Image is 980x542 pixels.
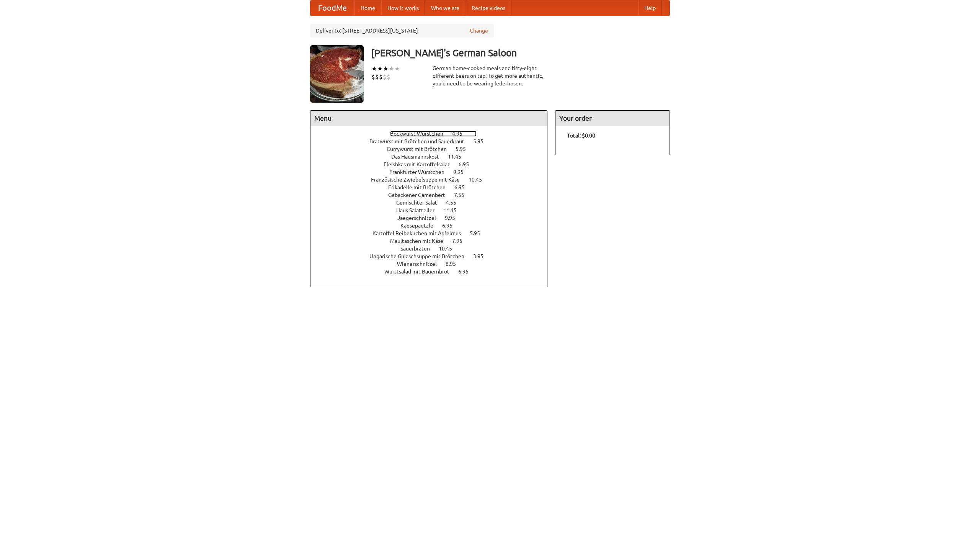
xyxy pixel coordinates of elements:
[394,64,400,73] li: ★
[388,192,479,198] a: Gebackener Camenbert 7.55
[425,0,465,16] a: Who we are
[452,238,470,244] span: 7.95
[439,246,460,252] span: 10.45
[388,192,453,198] span: Gebackener Camenbert
[384,161,457,167] span: Fleishkas mit Kartoffelsalat
[397,215,469,221] a: Jaegerschnitzel 9.95
[400,246,466,252] a: Sauerbraten 10.45
[384,161,483,167] a: Fleishkas mit Kartoffelsalat 6.95
[446,200,464,206] span: 4.55
[369,253,472,259] span: Ungarische Gulaschsuppe mit Brötchen
[390,238,477,244] a: Maultaschen mit Käse 7.95
[391,154,475,160] a: Das Hausmannskost 11.45
[384,269,483,275] a: Wurstsalad mit Bauernbrot 6.95
[372,230,469,236] span: Kartoffel Reibekuchen mit Apfelmus
[400,246,438,252] span: Sauerbraten
[310,24,494,38] div: Deliver to: [STREET_ADDRESS][US_STATE]
[387,146,454,152] span: Currywurst mit Brötchen
[369,253,498,259] a: Ungarische Gulaschsuppe mit Brötchen 3.95
[400,223,441,229] span: Kaesepaetzle
[389,169,452,175] span: Frankfurter Würstchen
[389,169,478,175] a: Frankfurter Würstchen 9.95
[383,73,387,81] li: $
[369,138,472,144] span: Bratwurst mit Brötchen und Sauerkraut
[372,230,494,236] a: Kartoffel Reibekuchen mit Apfelmus 5.95
[448,154,469,160] span: 11.45
[381,0,425,16] a: How it works
[473,253,491,259] span: 3.95
[400,223,467,229] a: Kaesepaetzle 6.95
[354,0,381,16] a: Home
[371,73,375,81] li: $
[567,133,595,139] b: Total: $0.00
[396,207,442,213] span: Haus Salatteller
[388,184,453,190] span: Frikadelle mit Brötchen
[452,131,470,137] span: 4.95
[371,177,496,183] a: Französische Zwiebelsuppe mit Käse 10.45
[391,154,447,160] span: Das Hausmannskost
[387,73,390,81] li: $
[473,138,491,144] span: 5.95
[310,45,364,103] img: angular.jpg
[397,261,444,267] span: Wienerschnitzel
[470,230,488,236] span: 5.95
[456,146,474,152] span: 5.95
[459,161,477,167] span: 6.95
[446,261,464,267] span: 8.95
[377,64,383,73] li: ★
[310,0,354,16] a: FoodMe
[388,184,479,190] a: Frikadelle mit Brötchen 6.95
[454,184,472,190] span: 6.95
[469,177,490,183] span: 10.45
[371,177,467,183] span: Französische Zwiebelsuppe mit Käse
[555,111,670,126] h4: Your order
[387,146,480,152] a: Currywurst mit Brötchen 5.95
[389,64,394,73] li: ★
[396,207,471,213] a: Haus Salatteller 11.45
[396,200,445,206] span: Gemischter Salat
[445,215,463,221] span: 9.95
[442,223,460,229] span: 6.95
[371,45,670,61] h3: [PERSON_NAME]'s German Saloon
[383,64,389,73] li: ★
[638,0,662,16] a: Help
[384,269,457,275] span: Wurstsalad mit Bauernbrot
[465,0,511,16] a: Recipe videos
[397,215,444,221] span: Jaegerschnitzel
[379,73,383,81] li: $
[443,207,464,213] span: 11.45
[375,73,379,81] li: $
[470,27,488,34] a: Change
[397,261,470,267] a: Wienerschnitzel 8.95
[390,238,451,244] span: Maultaschen mit Käse
[371,64,377,73] li: ★
[453,169,471,175] span: 9.95
[396,200,470,206] a: Gemischter Salat 4.55
[454,192,472,198] span: 7.55
[458,269,476,275] span: 6.95
[390,131,451,137] span: Bockwurst Würstchen
[369,138,498,144] a: Bratwurst mit Brötchen und Sauerkraut 5.95
[433,64,547,87] div: German home-cooked meals and fifty-eight different beers on tap. To get more authentic, you'd nee...
[390,131,477,137] a: Bockwurst Würstchen 4.95
[310,111,547,126] h4: Menu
